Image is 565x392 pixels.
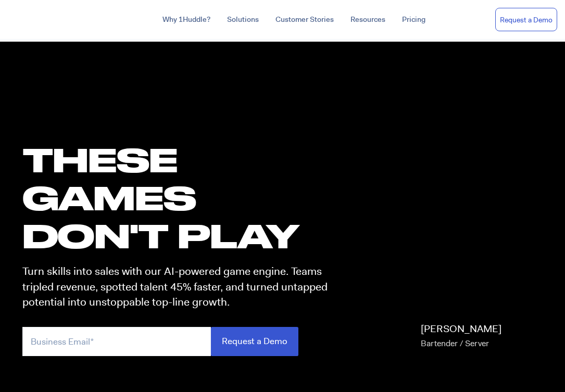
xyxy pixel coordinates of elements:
a: Solutions [219,10,267,29]
input: Business Email* [22,327,211,356]
p: Turn skills into sales with our AI-powered game engine. Teams tripled revenue, spotted talent 45%... [22,264,337,310]
a: Resources [342,10,394,29]
a: Why 1Huddle? [154,10,219,29]
a: Pricing [394,10,434,29]
p: [PERSON_NAME] [421,322,501,351]
a: Request a Demo [495,8,557,32]
img: ... [8,9,82,29]
a: Customer Stories [267,10,342,29]
h1: these GAMES DON'T PLAY [22,141,337,255]
span: Bartender / Server [421,338,489,349]
input: Request a Demo [211,327,298,356]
